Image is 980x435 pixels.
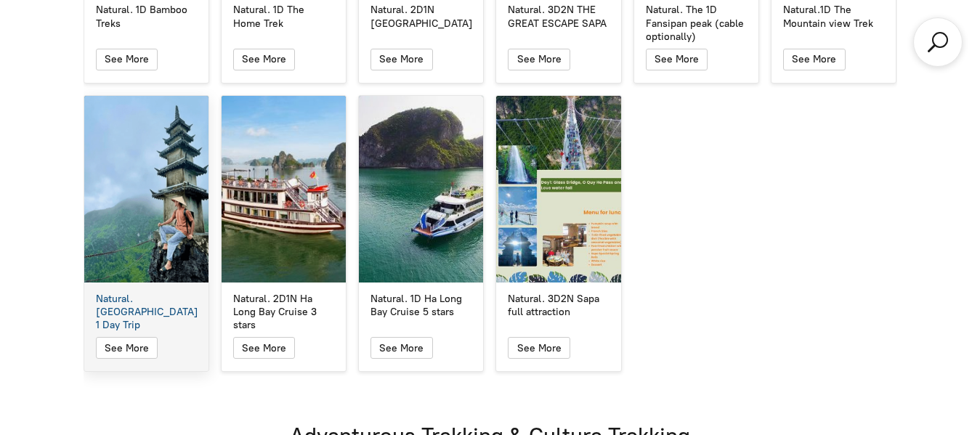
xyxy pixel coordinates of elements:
[96,49,158,70] button: See More
[496,96,620,282] a: Natural. 3D2N Sapa full attraction
[222,96,346,282] a: Natural. 2D1N Ha Long Bay Cruise 3 stars
[84,293,208,333] a: Natural. [GEOGRAPHIC_DATA] 1 Day Trip
[370,49,432,70] button: See More
[359,293,483,319] a: Natural. 1D Ha Long Bay Cruise 5 stars
[370,4,471,30] div: Natural. 2D1N [GEOGRAPHIC_DATA]
[96,337,158,359] button: See More
[634,4,758,44] a: Natural. The 1D Fansipan peak (cable optionally)
[517,342,562,354] span: See More
[96,293,197,333] div: Natural. [GEOGRAPHIC_DATA] 1 Day Trip
[233,293,334,333] div: Natural. 2D1N Ha Long Bay Cruise 3 stars
[242,53,286,65] span: See More
[646,49,708,70] button: See More
[370,337,432,359] button: See More
[655,53,699,65] span: See More
[508,293,609,319] div: Natural. 3D2N Sapa full attraction
[508,337,570,359] button: See More
[84,4,208,30] a: Natural. 1D Bamboo Treks
[233,49,295,70] button: See More
[233,4,334,30] div: Natural. 1D The Home Trek
[646,4,747,44] div: Natural. The 1D Fansipan peak (cable optionally)
[105,53,149,65] span: See More
[783,4,884,30] div: Natural.1D The Mountain view Trek
[222,293,346,333] a: Natural. 2D1N Ha Long Bay Cruise 3 stars
[925,29,951,55] a: Search products
[517,53,562,65] span: See More
[496,293,620,319] a: Natural. 3D2N Sapa full attraction
[84,96,208,282] a: Natural. Ninh Binh 1 Day Trip
[772,4,896,30] a: Natural.1D The Mountain view Trek
[508,4,609,30] div: Natural. 3D2N THE GREAT ESCAPE SAPA
[792,53,836,65] span: See More
[783,49,845,70] button: See More
[222,4,346,30] a: Natural. 1D The Home Trek
[242,342,286,354] span: See More
[496,4,620,30] a: Natural. 3D2N THE GREAT ESCAPE SAPA
[359,4,483,30] a: Natural. 2D1N [GEOGRAPHIC_DATA]
[359,96,483,282] a: Natural. 1D Ha Long Bay Cruise 5 stars
[379,342,424,354] span: See More
[370,293,471,319] div: Natural. 1D Ha Long Bay Cruise 5 stars
[233,337,295,359] button: See More
[105,342,149,354] span: See More
[96,4,197,30] div: Natural. 1D Bamboo Treks
[379,53,424,65] span: See More
[508,49,570,70] button: See More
